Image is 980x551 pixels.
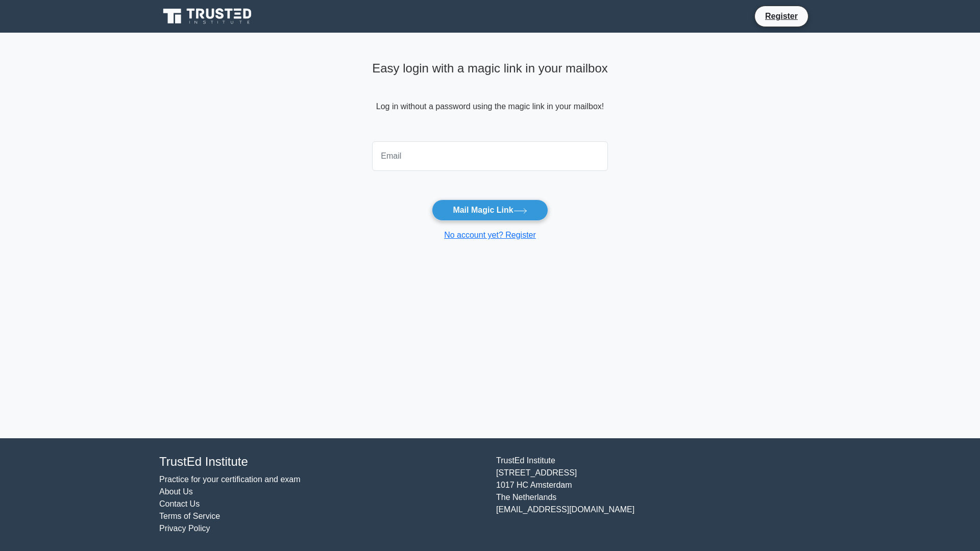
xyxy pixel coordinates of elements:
input: Email [372,141,608,171]
a: Contact Us [159,499,200,508]
a: Privacy Policy [159,524,210,533]
div: TrustEd Institute [STREET_ADDRESS] 1017 HC Amsterdam The Netherlands [EMAIL_ADDRESS][DOMAIN_NAME] [490,455,827,535]
a: No account yet? Register [444,231,536,239]
div: Log in without a password using the magic link in your mailbox! [372,57,608,137]
a: Register [759,10,804,22]
a: Terms of Service [159,512,220,520]
h4: Easy login with a magic link in your mailbox [372,61,608,76]
h4: TrustEd Institute [159,455,484,469]
button: Mail Magic Link [432,199,548,221]
a: About Us [159,487,193,496]
a: Practice for your certification and exam [159,475,301,484]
